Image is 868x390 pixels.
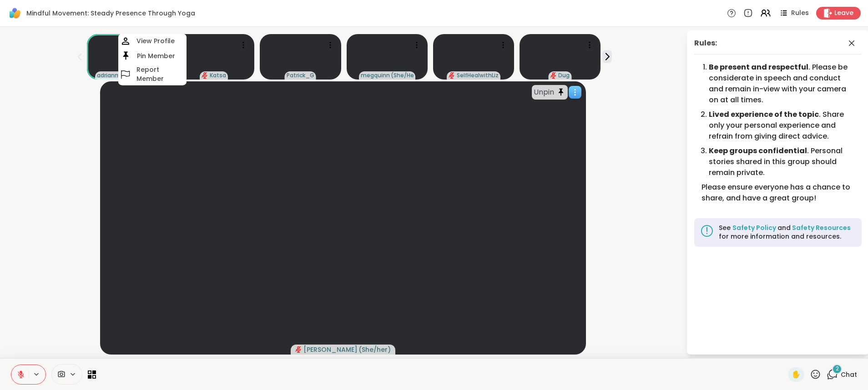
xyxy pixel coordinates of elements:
span: Chat [841,370,857,379]
span: ( She/her ) [358,345,391,354]
li: . Personal stories shared in this group should remain private. [709,145,854,178]
img: ShareWell Logomark [7,5,23,21]
span: 2 [836,365,839,373]
span: megquinn [361,72,390,79]
h4: Report Member [136,65,185,83]
h4: Pin Member [137,51,175,60]
span: audio-muted [202,72,208,79]
span: [PERSON_NAME] [303,345,358,354]
span: ( She/Her ) [391,72,414,79]
span: Patrick_G [287,72,314,79]
span: audio-muted [449,72,455,79]
b: Keep groups confidential [709,145,807,156]
span: Dug [558,72,570,79]
li: . Please be considerate in speech and conduct and remain in-view with your camera on at all times. [709,62,854,105]
a: Safety Resources [791,223,851,232]
span: Katsa [210,72,226,79]
span: Leave [834,9,853,18]
h4: View Profile [136,36,175,45]
li: . Share only your personal experience and refrain from giving direct advice. [709,109,854,142]
span: Mindful Movement: Steady Presence Through Yoga [26,9,195,18]
span: SelfHealwithLiz [457,72,499,79]
a: Safety Policy [732,223,777,232]
div: Rules: [694,38,717,49]
b: Be present and respectful [709,62,808,72]
span: adrianmolina [97,72,134,79]
span: Rules [791,9,809,18]
div: Unpin [532,85,568,100]
span: audio-muted [550,72,556,79]
div: Please ensure everyone has a chance to share, and have a great group! [701,182,854,204]
span: audio-muted [295,346,302,353]
b: Lived experience of the topic [709,109,819,120]
div: See and for more information and resources. [719,224,856,241]
span: ✋ [792,369,801,380]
